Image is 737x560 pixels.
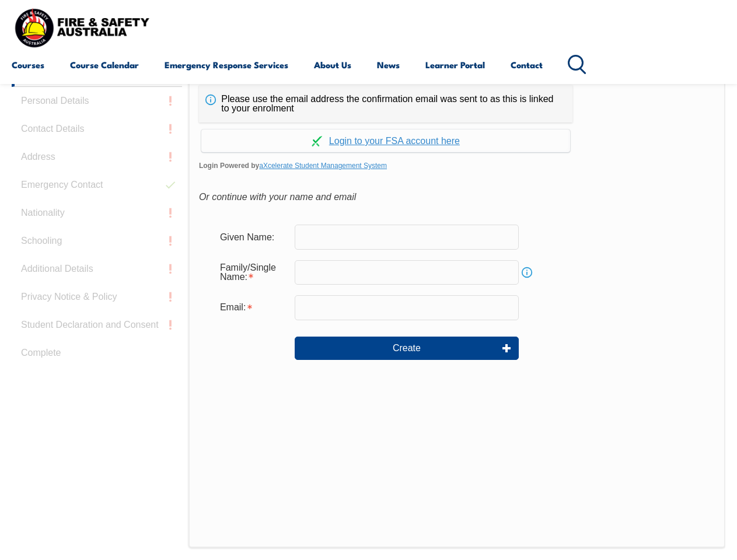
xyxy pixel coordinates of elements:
a: Info [519,264,535,281]
div: Or continue with your name and email [199,188,715,206]
span: Login Powered by [199,157,715,174]
a: aXcelerate Student Management System [259,162,387,170]
div: Given Name: [211,226,295,248]
img: Log in withaxcelerate [312,136,322,146]
a: Course Calendar [70,51,139,79]
div: Email is required. [211,296,295,318]
a: Courses [12,51,44,79]
a: Emergency Response Services [165,51,288,79]
a: Learner Portal [425,51,485,79]
a: Contact [511,51,543,79]
div: Please use the email address the confirmation email was sent to as this is linked to your enrolment [199,85,572,123]
a: About Us [314,51,351,79]
a: News [377,51,400,79]
button: Create [295,337,519,360]
div: Family/Single Name is required. [211,257,295,288]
